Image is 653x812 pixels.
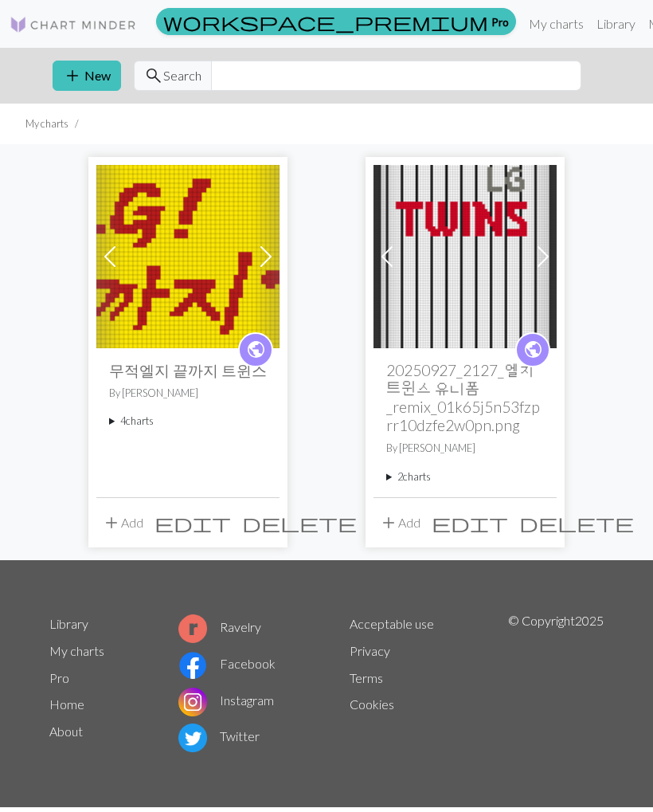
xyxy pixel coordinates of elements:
li: My charts [25,116,68,131]
span: add [63,65,82,87]
button: Edit [426,508,514,538]
span: edit [154,512,231,534]
a: About [49,724,83,739]
a: Privacy [350,643,390,658]
button: Add [96,508,149,538]
span: delete [519,512,634,534]
i: public [523,334,543,366]
i: public [246,334,266,366]
a: My charts [522,8,590,40]
a: 20250927_2127_엘지트윈스 유니폼_remix_01k65j5n53fzprr10dzfe2w0pn.png [373,247,557,262]
a: public [238,332,273,367]
span: public [523,337,543,362]
i: Edit [432,513,508,532]
summary: 2charts [386,469,544,484]
span: search [144,65,163,87]
span: edit [432,512,508,534]
a: 20250927_0137_얇은 글씨 체 수정_remix_01k63e40byfwft693x8ncwsptk.png [96,247,280,262]
img: Logo [10,15,137,34]
span: add [102,512,121,534]
a: Twitter [178,728,260,743]
summary: 4charts [109,414,267,429]
button: Add [373,508,426,538]
a: Pro [49,670,69,685]
button: Delete [237,508,362,538]
a: Terms [350,670,383,685]
span: public [246,337,266,362]
p: By [PERSON_NAME] [386,441,544,456]
a: Pro [156,8,516,35]
p: By [PERSON_NAME] [109,386,267,401]
span: workspace_premium [163,10,488,33]
h2: 20250927_2127_엘지트윈스 유니폼_remix_01k65j5n53fzprr10dzfe2w0pn.png [386,361,544,434]
a: Cookies [350,696,394,712]
span: Search [163,66,201,85]
img: Facebook logo [178,651,207,680]
a: Ravelry [178,619,261,634]
img: 20250927_0137_얇은 글씨 체 수정_remix_01k63e40byfwft693x8ncwsptk.png [96,165,280,348]
img: Twitter logo [178,724,207,752]
a: Home [49,696,84,712]
a: Library [590,8,642,40]
span: add [379,512,398,534]
a: Acceptable use [350,616,434,631]
h2: 무적엘지 끝까지 트윈스 [109,361,267,379]
button: Edit [149,508,237,538]
a: Facebook [178,656,276,671]
img: 20250927_2127_엘지트윈스 유니폼_remix_01k65j5n53fzprr10dzfe2w0pn.png [373,165,557,348]
button: Delete [514,508,639,538]
img: Ravelry logo [178,614,207,643]
p: © Copyright 2025 [508,611,604,756]
button: New [53,61,121,91]
a: Library [49,616,88,631]
span: delete [242,512,357,534]
a: My charts [49,643,104,658]
a: public [515,332,550,367]
i: Edit [154,513,231,532]
img: Instagram logo [178,688,207,716]
a: Instagram [178,692,274,708]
